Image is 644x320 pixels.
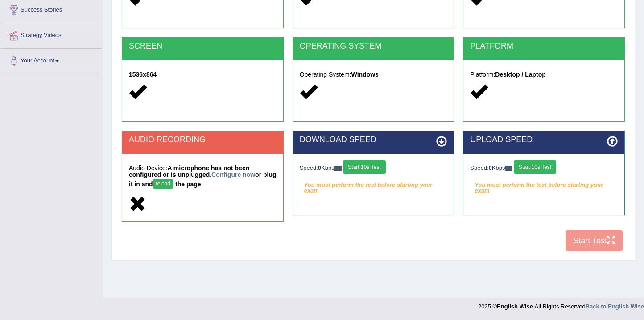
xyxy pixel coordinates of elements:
div: Speed: Kbps [300,160,447,176]
h2: DOWNLOAD SPEED [300,135,447,144]
strong: A microphone has not been configured or is unplugged. or plug it in and the page [129,164,277,188]
img: ajax-loader-fb-connection.gif [505,166,512,171]
h2: UPLOAD SPEED [470,135,618,144]
h5: Platform: [470,71,618,78]
strong: 0 [318,164,321,171]
em: You must perform the test before starting your exam [470,178,618,192]
img: ajax-loader-fb-connection.gif [334,166,342,171]
strong: Windows [351,71,379,78]
strong: 1536x864 [129,71,157,78]
a: Configure now [211,171,255,178]
div: Speed: Kbps [470,160,618,176]
strong: English Wise. [497,303,534,310]
strong: 0 [489,164,492,171]
h2: AUDIO RECORDING [129,135,277,144]
div: 2025 © All Rights Reserved [478,298,644,311]
a: Strategy Videos [0,23,102,45]
button: Start 10s Test [514,160,556,174]
h2: PLATFORM [470,42,618,51]
button: Start 10s Test [343,160,385,174]
h5: Audio Device: [129,165,277,191]
strong: Desktop / Laptop [495,71,546,78]
h2: OPERATING SYSTEM [300,42,447,51]
a: Back to English Wise [586,303,644,310]
a: Your Account [0,49,102,71]
button: reload [153,179,173,189]
h5: Operating System: [300,71,447,78]
h2: SCREEN [129,42,277,51]
em: You must perform the test before starting your exam [300,178,447,192]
